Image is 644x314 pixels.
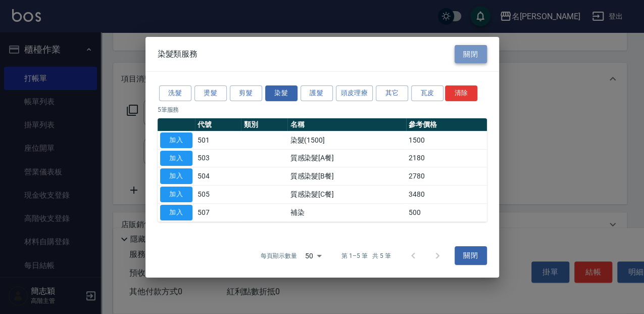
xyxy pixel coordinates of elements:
[158,105,487,114] p: 5 筆服務
[287,167,406,186] td: 質感染髮[B餐]
[301,85,333,101] button: 護髮
[376,85,408,101] button: 其它
[195,149,241,167] td: 503
[455,246,487,265] button: 關閉
[406,185,487,203] td: 3480
[194,85,227,101] button: 燙髮
[230,85,262,101] button: 剪髮
[160,150,192,166] button: 加入
[455,44,487,63] button: 關閉
[241,118,287,131] th: 類別
[287,185,406,203] td: 質感染髮[C餐]
[301,242,325,269] div: 50
[406,118,487,131] th: 參考價格
[445,85,477,101] button: 清除
[265,85,298,101] button: 染髮
[341,251,390,260] p: 第 1–5 筆 共 5 筆
[406,131,487,149] td: 1500
[195,185,241,203] td: 505
[195,118,241,131] th: 代號
[287,149,406,167] td: 質感染髮[A餐]
[406,149,487,167] td: 2180
[160,205,192,220] button: 加入
[261,251,297,260] p: 每頁顯示數量
[159,85,191,101] button: 洗髮
[287,203,406,221] td: 補染
[287,118,406,131] th: 名稱
[158,49,198,59] span: 染髮類服務
[406,203,487,221] td: 500
[195,203,241,221] td: 507
[160,187,192,202] button: 加入
[160,168,192,184] button: 加入
[195,131,241,149] td: 501
[287,131,406,149] td: 染髮(1500]
[336,85,373,101] button: 頭皮理療
[411,85,443,101] button: 瓦皮
[160,132,192,148] button: 加入
[195,167,241,186] td: 504
[406,167,487,186] td: 2780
